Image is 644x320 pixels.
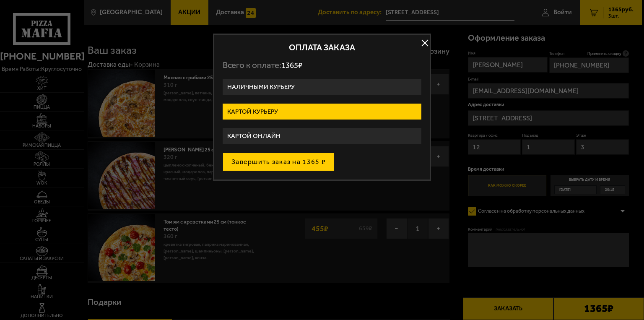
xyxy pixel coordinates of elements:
[223,79,421,95] label: Наличными курьеру
[223,104,421,120] label: Картой курьеру
[223,43,421,52] h2: Оплата заказа
[223,60,421,70] p: Всего к оплате:
[223,128,421,144] label: Картой онлайн
[281,60,302,70] span: 1365 ₽
[223,153,335,171] button: Завершить заказ на 1365 ₽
